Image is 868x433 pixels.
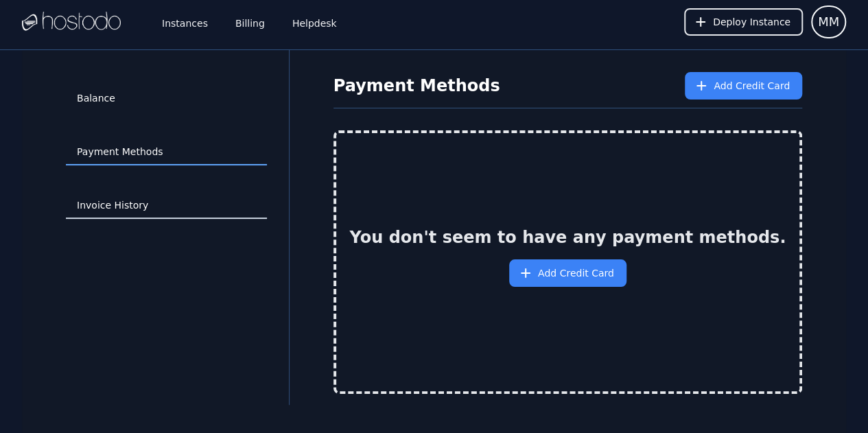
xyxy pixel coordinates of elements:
[333,75,500,97] h1: Payment Methods
[66,193,267,219] a: Invoice History
[714,79,790,93] span: Add Credit Card
[811,5,846,38] button: User menu
[538,266,614,280] span: Add Credit Card
[685,72,802,100] button: Add Credit Card
[818,12,839,32] span: MM
[684,8,803,36] button: Deploy Instance
[66,139,267,165] a: Payment Methods
[66,86,267,112] a: Balance
[349,226,786,248] h2: You don't seem to have any payment methods.
[509,259,626,287] button: Add Credit Card
[713,15,790,29] span: Deploy Instance
[22,12,121,32] img: Logo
